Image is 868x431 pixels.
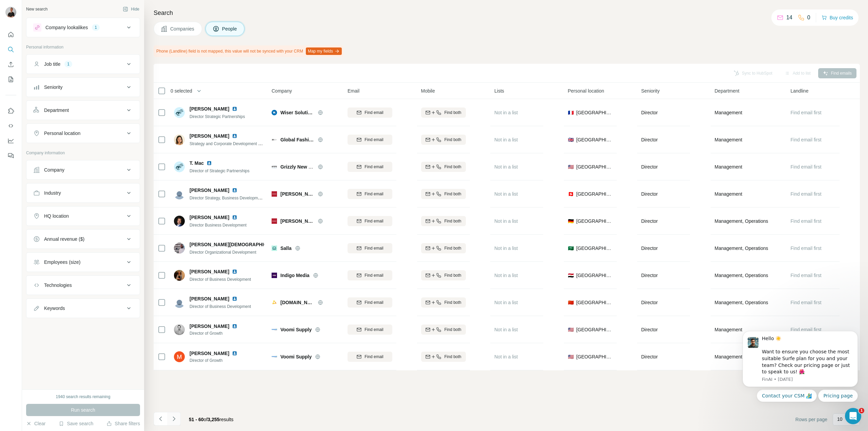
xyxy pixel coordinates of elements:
span: [PERSON_NAME] [190,105,229,112]
button: Company lookalikes1 [26,19,140,36]
div: New search [26,6,47,12]
img: Avatar [174,107,185,118]
img: Avatar [174,351,185,362]
span: Director Organizational Development [190,250,256,255]
span: Find both [444,354,461,360]
span: Director Strategic Partnerships [190,114,245,119]
span: Not in a list [494,137,518,142]
div: Technologies [44,282,72,289]
span: Find email [364,299,383,306]
button: Find both [421,325,466,335]
img: LinkedIn logo [232,106,237,112]
div: 1 [64,61,72,67]
span: [PERSON_NAME] [190,323,229,330]
img: Avatar [174,189,185,199]
span: Find both [444,272,461,278]
span: Find both [444,137,461,143]
button: Find email [348,107,392,118]
span: Wiser Solutions [280,109,314,116]
span: Director [641,354,658,359]
span: of [204,417,208,422]
div: 1940 search results remaining [56,394,111,400]
button: Navigate to next page [167,412,181,426]
button: Find both [421,162,466,172]
img: LinkedIn logo [232,133,237,139]
span: Company [272,87,292,94]
span: Find both [444,110,461,116]
img: Logo of Voomi Supply [272,354,277,359]
img: Logo of Indigo Media [272,273,277,278]
span: Management, Operations [715,245,768,252]
button: Find email [348,135,392,145]
p: Company information [26,150,140,156]
button: Industry [26,185,140,201]
button: Hide [118,4,144,14]
button: Find both [421,243,466,253]
img: Logo of Wiser Solutions [272,110,277,115]
span: Management [715,326,743,333]
button: Buy credits [822,13,853,22]
span: Director [641,300,658,305]
img: Avatar [174,134,185,145]
span: Management, Operations [715,218,768,224]
span: Salla [280,245,292,252]
span: Find email first [791,191,822,197]
span: Director [641,273,658,278]
span: Find both [444,327,461,333]
span: Rows per page [795,416,827,423]
span: Not in a list [494,110,518,115]
span: Not in a list [494,218,518,224]
span: Voomi Supply [280,353,312,360]
img: Avatar [174,216,185,227]
img: Logo of Goldbach Group AG [272,218,277,224]
div: Phone (Landline) field is not mapped, this value will not be synced with your CRM [154,45,343,57]
img: Logo of Salla [272,246,277,251]
span: Landline [791,87,809,94]
button: Employees (size) [26,254,140,270]
span: [PERSON_NAME] Group AG [280,218,314,224]
button: Find email [348,325,392,335]
button: Search [5,43,16,56]
p: 10 [837,416,843,423]
img: Logo of Goldbach Group AG [272,191,277,197]
span: Department [715,87,739,94]
span: Director of Business Development [190,277,251,282]
div: Company lookalikes [45,24,88,31]
span: 🇺🇸 [568,163,574,170]
span: [GEOGRAPHIC_DATA] [576,191,613,197]
span: [GEOGRAPHIC_DATA] [576,299,613,306]
button: Keywords [26,300,140,316]
span: Find email [364,164,383,170]
button: Company [26,162,140,178]
div: Company [44,166,64,173]
span: Not in a list [494,246,518,251]
span: Not in a list [494,164,518,170]
span: Director [641,164,658,170]
span: Find email first [791,300,822,305]
span: [PERSON_NAME] Group AG [280,191,314,197]
div: Department [44,107,69,114]
button: Quick start [5,28,16,41]
h4: Search [154,8,860,18]
button: Use Surfe on LinkedIn [5,105,16,117]
span: [GEOGRAPHIC_DATA] [576,353,613,360]
img: Logo of Grizzly New Marketing [272,164,277,170]
iframe: Intercom live chat [845,408,861,424]
img: LinkedIn logo [232,296,237,301]
span: [PERSON_NAME] [190,214,229,221]
span: 🇨🇭 [568,191,574,197]
div: Keywords [44,305,65,312]
span: Seniority [641,87,659,94]
span: Mobile [421,87,435,94]
img: Avatar [174,270,185,281]
img: LinkedIn logo [232,351,237,356]
span: Voomi Supply [280,326,312,333]
img: Avatar [174,161,185,172]
span: People [222,25,238,32]
span: Find email [364,191,383,197]
span: [GEOGRAPHIC_DATA] [576,218,613,224]
span: Companies [170,25,195,32]
span: results [189,417,234,422]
